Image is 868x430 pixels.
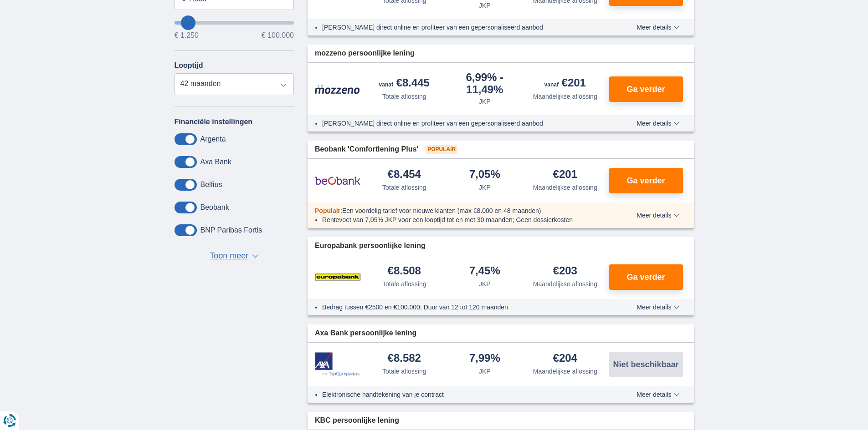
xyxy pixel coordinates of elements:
span: Populair [426,145,457,154]
span: € 1.250 [175,32,199,39]
div: €201 [553,169,577,181]
button: Toon meer ▼ [207,250,261,263]
span: KBC persoonlijke lening [315,415,399,426]
div: Maandelijkse aflossing [533,183,597,192]
li: Rentevoet van 7,05% JKP voor een looptijd tot en met 30 maanden; Geen dossierkosten [322,215,603,224]
div: JKP [479,367,491,376]
div: 7,45% [469,265,500,278]
span: mozzeno persoonlijke lening [315,48,415,59]
img: product.pl.alt Mozzeno [315,84,360,94]
img: product.pl.alt Beobank [315,169,360,192]
span: Axa Bank persoonlijke lening [315,328,416,339]
span: Europabank persoonlijke lening [315,241,426,251]
li: [PERSON_NAME] direct online en profiteer van een gepersonaliseerd aanbod [322,23,603,32]
div: Maandelijkse aflossing [533,92,597,101]
li: Bedrag tussen €2500 en €100.000; Duur van 12 tot 120 maanden [322,303,603,312]
span: € 100.000 [262,32,294,39]
button: Meer details [630,24,686,31]
div: 6,99% [448,72,522,95]
button: Meer details [630,391,686,398]
span: Beobank 'Comfortlening Plus' [315,144,418,155]
label: Looptijd [175,61,203,70]
button: Meer details [630,212,686,219]
input: wantToBorrow [175,21,294,25]
div: €8.445 [379,77,430,90]
label: Belfius [200,181,222,189]
label: Axa Bank [200,158,231,166]
div: €201 [544,77,586,90]
button: Meer details [630,120,686,127]
div: JKP [479,279,491,288]
div: 7,05% [469,169,500,181]
button: Niet beschikbaar [609,352,683,377]
span: Populair [315,207,340,214]
div: €8.508 [388,265,421,278]
label: BNP Paribas Fortis [200,226,262,234]
span: Ga verder [627,177,665,185]
span: Meer details [637,304,679,310]
div: : [308,206,611,215]
button: Ga verder [609,168,683,193]
div: Totale aflossing [382,367,426,376]
img: product.pl.alt Axa Bank [315,352,360,376]
span: Toon meer [210,250,248,262]
label: Beobank [200,203,229,212]
span: Meer details [637,120,679,126]
span: Meer details [637,391,679,398]
img: product.pl.alt Europabank [315,266,360,288]
div: €8.454 [388,169,421,181]
label: Financiële instellingen [175,118,253,126]
span: ▼ [252,254,258,258]
div: Maandelijkse aflossing [533,279,597,288]
li: Elektronische handtekening van je contract [322,390,603,399]
div: JKP [479,97,491,106]
span: Niet beschikbaar [613,360,678,369]
div: Totale aflossing [382,183,426,192]
li: [PERSON_NAME] direct online en profiteer van een gepersonaliseerd aanbod [322,119,603,128]
div: Totale aflossing [382,92,426,101]
span: Ga verder [627,273,665,281]
span: Een voordelig tarief voor nieuwe klanten (max €8.000 en 48 maanden) [342,207,541,214]
div: Totale aflossing [382,279,426,288]
button: Ga verder [609,264,683,290]
button: Meer details [630,304,686,311]
span: Ga verder [627,85,665,93]
label: Argenta [200,135,226,143]
span: Meer details [637,212,679,218]
div: JKP [479,183,491,192]
div: €204 [553,353,577,365]
div: 7,99% [469,353,500,365]
span: Meer details [637,24,679,30]
div: Maandelijkse aflossing [533,367,597,376]
div: JKP [479,1,491,10]
div: €8.582 [388,353,421,365]
div: €203 [553,265,577,278]
button: Ga verder [609,76,683,102]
